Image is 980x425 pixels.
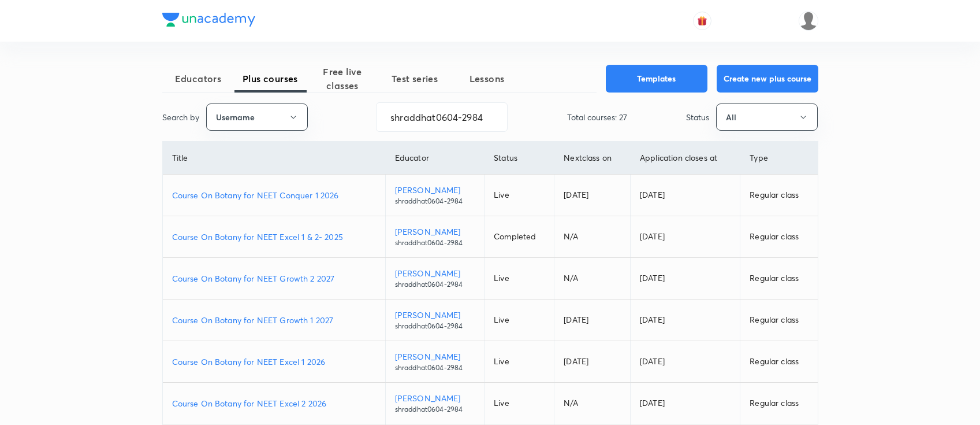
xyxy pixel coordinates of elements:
p: Search by [162,111,199,123]
td: N/A [554,258,631,300]
td: [DATE] [554,341,631,383]
p: shraddhat0604-2984 [395,404,475,415]
p: [PERSON_NAME] [395,267,475,279]
td: Completed [485,216,554,258]
button: Username [206,104,308,131]
p: shraddhat0604-2984 [395,196,475,206]
button: Templates [606,65,707,93]
td: [DATE] [631,175,740,216]
td: Regular class [740,383,818,424]
p: shraddhat0604-2984 [395,279,475,290]
img: nikita patil [799,11,818,31]
td: [DATE] [631,216,740,258]
td: [DATE] [554,175,631,216]
th: Next class on [554,142,631,175]
th: Title [163,142,386,175]
a: Course On Botany for NEET Growth 2 2027 [172,272,376,284]
img: Company Logo [162,13,255,27]
a: [PERSON_NAME]shraddhat0604-2984 [395,267,475,290]
p: [PERSON_NAME] [395,226,475,238]
td: Regular class [740,175,818,216]
p: [PERSON_NAME] [395,184,475,196]
p: Status [686,111,709,123]
th: Status [485,142,554,175]
td: N/A [554,216,631,258]
td: Regular class [740,258,818,300]
th: Type [740,142,818,175]
a: Course On Botany for NEET Excel 1 2026 [172,356,376,368]
p: shraddhat0604-2984 [395,321,475,331]
p: [PERSON_NAME] [395,392,475,404]
input: Search... [377,102,507,132]
td: Live [485,300,554,341]
p: [PERSON_NAME] [395,350,475,363]
img: avatar [697,16,707,26]
button: Create new plus course [717,65,818,93]
td: Live [485,258,554,300]
a: [PERSON_NAME]shraddhat0604-2984 [395,309,475,331]
a: [PERSON_NAME]shraddhat0604-2984 [395,226,475,248]
button: avatar [693,12,711,30]
a: Course On Botany for NEET Growth 1 2027 [172,314,376,326]
a: [PERSON_NAME]shraddhat0604-2984 [395,184,475,206]
th: Application closes at [631,142,740,175]
span: Test series [379,72,451,86]
td: Regular class [740,216,818,258]
p: [PERSON_NAME] [395,309,475,321]
td: Regular class [740,341,818,383]
span: Plus courses [234,72,307,86]
p: shraddhat0604-2984 [395,238,475,248]
span: Educators [162,72,234,86]
td: [DATE] [631,341,740,383]
p: Total courses: 27 [567,111,627,123]
td: [DATE] [631,300,740,341]
span: Free live classes [307,65,379,93]
a: [PERSON_NAME]shraddhat0604-2984 [395,350,475,373]
td: [DATE] [631,383,740,424]
td: [DATE] [554,300,631,341]
p: shraddhat0604-2984 [395,363,475,373]
td: Live [485,341,554,383]
th: Educator [385,142,485,175]
span: Lessons [451,72,523,86]
a: Course On Botany for NEET Excel 2 2026 [172,397,376,409]
a: [PERSON_NAME]shraddhat0604-2984 [395,392,475,415]
td: Live [485,383,554,424]
button: All [716,104,818,131]
a: Course On Botany for NEET Excel 1 & 2- 2025 [172,231,376,243]
td: N/A [554,383,631,424]
a: Company Logo [162,13,255,29]
td: Regular class [740,300,818,341]
a: Course On Botany for NEET Conquer 1 2026 [172,189,376,201]
td: [DATE] [631,258,740,300]
td: Live [485,175,554,216]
